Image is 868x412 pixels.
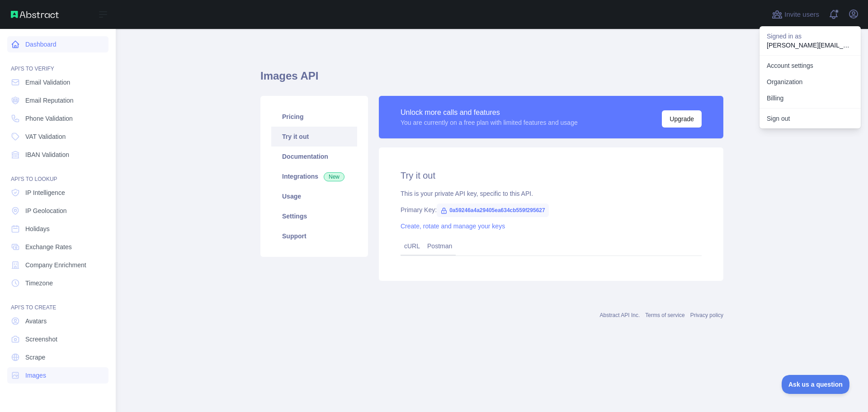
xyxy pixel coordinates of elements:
span: 0a59246a4a29405ea634cb559f295627 [437,204,549,217]
a: Phone Validation [7,110,108,127]
a: Postman [424,239,456,253]
a: Support [271,226,357,246]
a: Integrations New [271,166,357,186]
div: API'S TO VERIFY [7,54,108,72]
a: Avatars [7,313,108,329]
a: IP Intelligence [7,185,108,201]
span: Images [25,371,46,380]
a: Email Validation [7,74,108,90]
p: Signed in as [767,32,854,41]
button: Sign out [759,110,861,127]
div: This is your private API key, specific to this API. [401,189,702,198]
button: Upgrade [662,110,702,128]
a: Documentation [271,147,357,166]
span: Avatars [25,317,47,326]
a: Screenshot [7,331,108,347]
a: Create, rotate and manage your keys [401,223,505,230]
a: Account settings [759,57,861,74]
span: Company Enrichment [25,260,86,270]
span: Screenshot [25,335,57,344]
a: Organization [759,74,861,90]
a: VAT Validation [7,128,108,145]
a: Exchange Rates [7,239,108,255]
span: IP Geolocation [25,206,67,215]
a: Abstract API Inc. [600,312,640,318]
span: Exchange Rates [25,242,72,251]
a: Holidays [7,221,108,237]
span: Holidays [25,224,50,233]
span: Timezone [25,279,53,288]
a: Email Reputation [7,92,108,109]
button: Billing [759,90,861,106]
span: VAT Validation [25,132,66,141]
a: Privacy policy [690,312,723,318]
button: Invite users [770,7,821,22]
a: cURL [404,242,420,250]
p: [PERSON_NAME][EMAIL_ADDRESS][PERSON_NAME][DOMAIN_NAME] [767,41,854,50]
div: Unlock more calls and features [401,107,578,118]
a: Terms of service [645,312,684,318]
a: Scrape [7,349,108,365]
a: Images [7,367,108,384]
a: Try it out [271,127,357,147]
span: New [324,172,344,181]
h1: Images API [260,69,723,90]
span: Email Reputation [25,96,74,105]
a: Company Enrichment [7,257,108,273]
a: Pricing [271,107,357,127]
span: Phone Validation [25,114,73,123]
h2: Try it out [401,169,702,182]
div: API'S TO CREATE [7,293,108,311]
div: You are currently on a free plan with limited features and usage [401,118,578,127]
span: Email Validation [25,78,70,87]
a: Timezone [7,275,108,291]
a: Usage [271,186,357,206]
div: API'S TO LOOKUP [7,165,108,183]
span: Scrape [25,353,45,362]
a: Settings [271,206,357,226]
span: Invite users [784,9,819,20]
div: Primary Key: [401,205,702,214]
a: IBAN Validation [7,147,108,163]
iframe: Toggle Customer Support [782,375,850,394]
a: Dashboard [7,36,108,52]
span: IBAN Validation [25,150,69,159]
img: Abstract API [11,11,59,18]
a: IP Geolocation [7,203,108,219]
span: IP Intelligence [25,188,65,197]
